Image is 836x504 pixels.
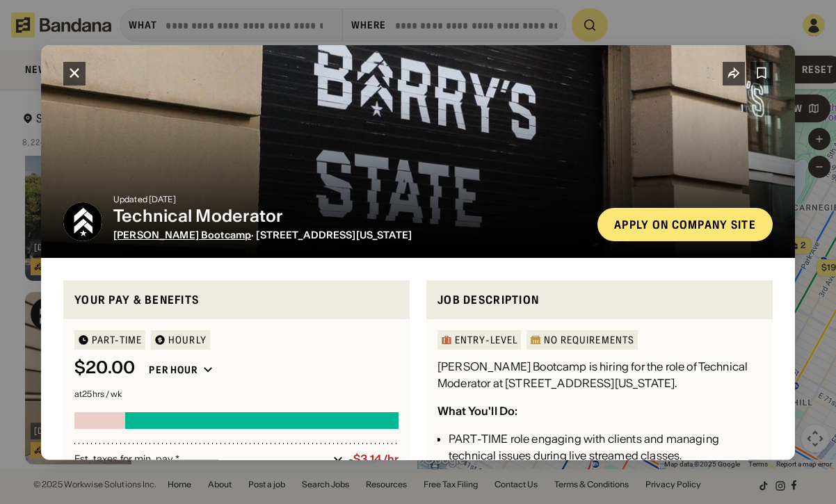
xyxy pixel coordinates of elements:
[614,218,756,229] div: Apply on company site
[168,335,207,345] div: HOURLY
[113,195,586,203] div: Updated [DATE]
[113,229,586,241] div: · [STREET_ADDRESS][US_STATE]
[437,404,517,418] div: What You'll Do:
[63,202,102,241] img: Barry's Bootcamp logo
[74,291,399,308] div: Your pay & benefits
[449,430,762,464] div: PART-TIME role engaging with clients and managing technical issues during live streamed classes.
[74,358,135,378] div: $ 20.00
[74,452,328,466] div: Est. taxes for min. pay *
[455,335,517,345] div: Entry-Level
[544,335,634,345] div: No Requirements
[113,228,251,241] span: [PERSON_NAME] Bootcamp
[92,335,142,345] div: Part-time
[74,390,399,398] div: at 25 hrs / wk
[437,358,762,391] div: [PERSON_NAME] Bootcamp is hiring for the role of Technical Moderator at [STREET_ADDRESS][US_STATE].
[149,364,198,376] div: Per hour
[113,206,586,226] div: Technical Moderator
[437,291,762,308] div: Job Description
[348,453,399,466] div: -$3.14/hr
